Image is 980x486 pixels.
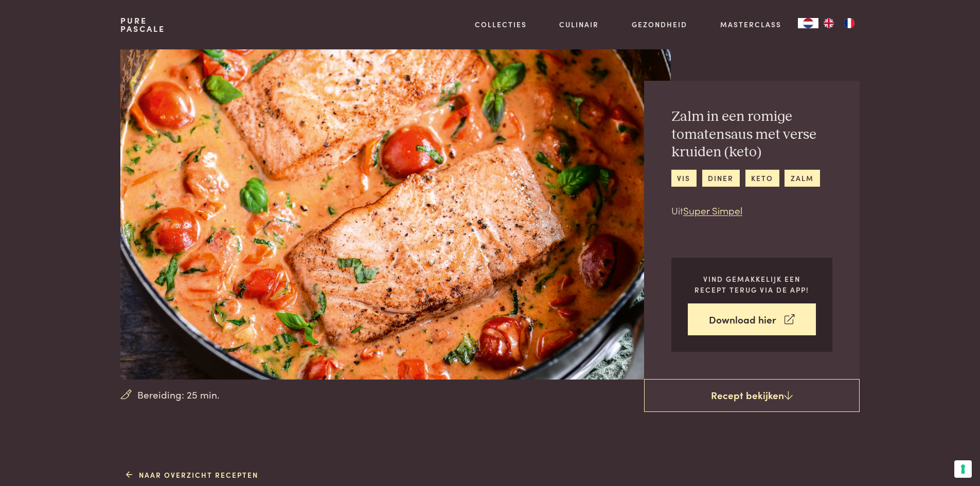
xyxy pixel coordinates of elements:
[120,49,670,380] img: Zalm in een romige tomatensaus met verse kruiden (keto)
[818,18,860,28] ul: Language list
[644,379,860,412] a: Recept bekijken
[137,387,220,402] span: Bereiding: 25 min.
[688,274,816,295] p: Vind gemakkelijk een recept terug via de app!
[683,203,742,217] a: Super Simpel
[785,170,819,187] a: zalm
[120,16,165,33] a: PurePascale
[671,108,832,161] h2: Zalm in een romige tomatensaus met verse kruiden (keto)
[954,460,972,478] button: Uw voorkeuren voor toestemming voor trackingtechnologieën
[632,19,687,30] a: Gezondheid
[839,18,860,28] a: FR
[720,19,781,30] a: Masterclass
[798,18,818,28] a: NL
[475,19,527,30] a: Collecties
[688,303,816,336] a: Download hier
[702,170,740,187] a: diner
[126,470,258,480] a: Naar overzicht recepten
[798,18,818,28] div: Language
[818,18,839,28] a: EN
[671,170,697,187] a: vis
[671,203,832,218] p: Uit
[745,170,779,187] a: keto
[798,18,860,28] aside: Language selected: Nederlands
[559,19,599,30] a: Culinair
